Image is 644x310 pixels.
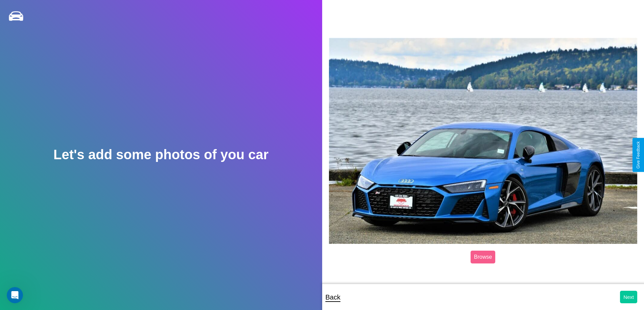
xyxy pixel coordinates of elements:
img: posted [329,38,638,244]
p: Back [326,291,340,303]
button: Next [620,291,637,303]
div: Give Feedback [636,141,641,169]
h2: Let's add some photos of you car [53,147,268,162]
iframe: Intercom live chat [7,287,23,303]
label: Browse [471,251,495,263]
